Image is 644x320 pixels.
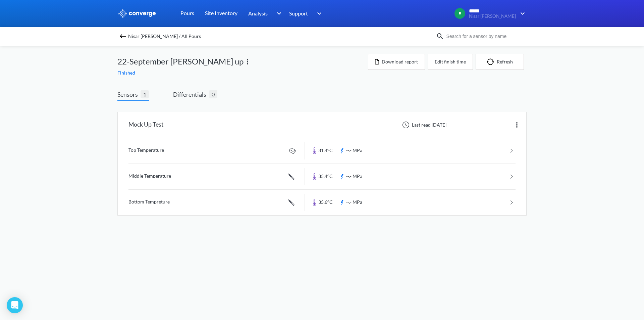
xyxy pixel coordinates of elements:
[313,9,323,17] img: downArrow.svg
[398,121,448,129] div: Last read [DATE]
[117,55,244,68] span: 22-September [PERSON_NAME] up
[119,32,127,40] img: backspace.svg
[289,9,308,17] span: Support
[137,70,140,76] span: -
[487,58,497,65] img: icon-refresh.svg
[476,54,524,70] button: Refresh
[244,58,252,66] img: more.svg
[173,90,209,99] span: Differentials
[444,33,525,40] input: Search for a sensor by name
[272,9,283,17] img: downArrow.svg
[117,9,156,18] img: logo_ewhite.svg
[128,116,164,134] div: Mock Up Test
[7,297,23,313] div: Open Intercom Messenger
[117,90,141,99] span: Sensors
[513,121,521,129] img: more.svg
[117,70,137,76] span: Finished
[428,54,473,70] button: Edit finish time
[248,9,268,17] span: Analysis
[209,90,217,98] span: 0
[469,14,516,19] span: Nisar [PERSON_NAME]
[516,9,527,17] img: downArrow.svg
[368,54,425,70] button: Download report
[375,59,379,64] img: icon-file.svg
[141,90,149,98] span: 1
[436,32,444,40] img: icon-search.svg
[128,32,201,41] span: Nisar [PERSON_NAME] / All Pours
